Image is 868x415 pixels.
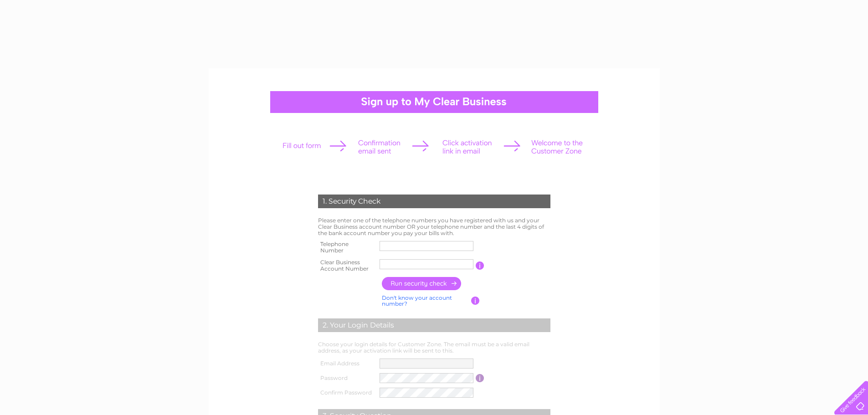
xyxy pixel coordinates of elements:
th: Clear Business Account Number [316,256,378,275]
th: Confirm Password [316,385,378,400]
td: Please enter one of the telephone numbers you have registered with us and your Clear Business acc... [316,215,553,238]
input: Information [476,374,484,382]
td: Choose your login details for Customer Zone. The email must be a valid email address, as your act... [316,339,553,356]
div: 2. Your Login Details [318,318,550,332]
div: 1. Security Check [318,195,550,208]
input: Information [476,261,484,270]
a: Don't know your account number? [382,294,452,307]
th: Telephone Number [316,238,378,256]
th: Email Address [316,356,378,371]
th: Password [316,371,378,385]
input: Information [471,297,480,305]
